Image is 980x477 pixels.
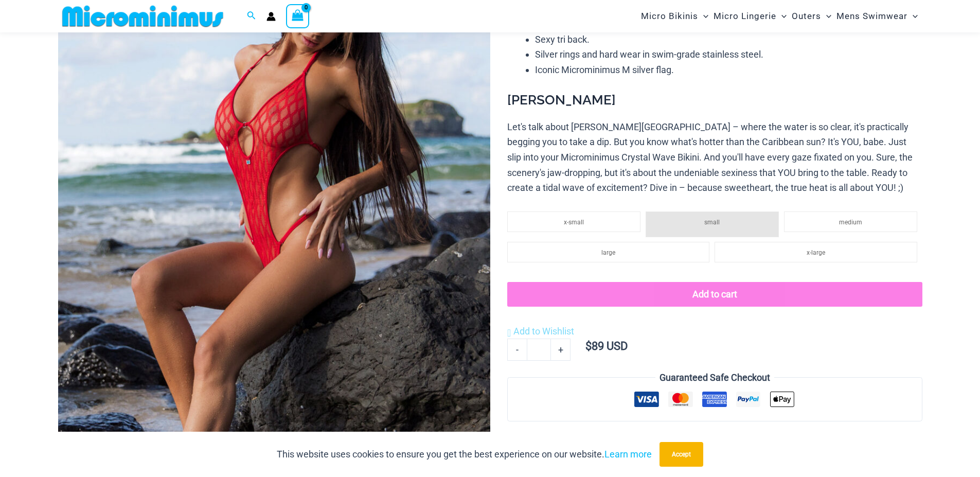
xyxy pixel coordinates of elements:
[604,449,652,460] a: Learn more
[507,282,922,307] button: Add to cart
[660,442,703,467] button: Accept
[646,211,779,237] li: small
[507,324,574,339] a: Add to Wishlist
[784,211,917,232] li: medium
[551,339,571,360] a: +
[507,242,709,262] li: large
[513,326,574,337] span: Add to Wishlist
[507,211,640,232] li: x-small
[564,219,584,226] span: x-small
[527,339,551,360] input: Product quantity
[907,3,918,29] span: Menu Toggle
[585,340,592,352] span: $
[704,219,720,226] span: small
[792,3,821,29] span: Outers
[655,370,774,385] legend: Guaranteed Safe Checkout
[247,10,256,23] a: Search icon link
[266,12,276,21] a: Account icon link
[714,3,776,29] span: Micro Lingerie
[776,3,787,29] span: Menu Toggle
[507,339,527,360] a: -
[286,4,310,28] a: View Shopping Cart, empty
[535,47,922,62] li: Silver rings and hard wear in swim-grade stainless steel.
[601,249,615,256] span: large
[834,3,920,29] a: Mens SwimwearMenu ToggleMenu Toggle
[836,3,907,29] span: Mens Swimwear
[58,5,227,28] img: MM SHOP LOGO FLAT
[637,2,922,31] nav: Site Navigation
[585,340,628,352] bdi: 89 USD
[711,3,789,29] a: Micro LingerieMenu ToggleMenu Toggle
[821,3,831,29] span: Menu Toggle
[839,219,862,226] span: medium
[641,3,698,29] span: Micro Bikinis
[789,3,834,29] a: OutersMenu ToggleMenu Toggle
[715,242,917,262] li: x-large
[535,62,922,78] li: Iconic Microminimus M silver flag.
[807,249,825,256] span: x-large
[535,32,922,47] li: Sexy tri back.
[698,3,708,29] span: Menu Toggle
[638,3,711,29] a: Micro BikinisMenu ToggleMenu Toggle
[507,92,922,109] h3: [PERSON_NAME]
[507,119,922,196] p: Let's talk about [PERSON_NAME][GEOGRAPHIC_DATA] – where the water is so clear, it's practically b...
[277,447,652,462] p: This website uses cookies to ensure you get the best experience on our website.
